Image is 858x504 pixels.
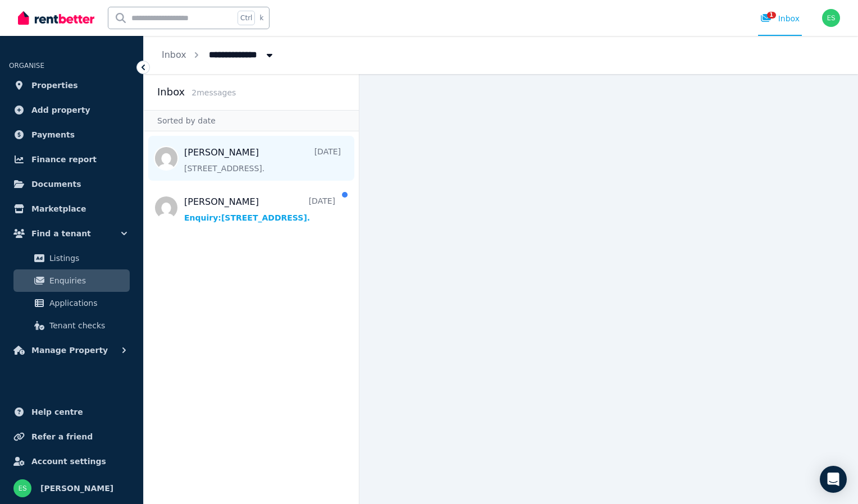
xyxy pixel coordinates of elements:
a: Inbox [162,49,186,60]
span: Add property [31,103,90,117]
span: Enquiries [49,274,125,287]
span: Properties [31,79,78,92]
img: RentBetter [18,10,94,26]
span: 2 message s [191,88,236,97]
a: Payments [9,123,134,146]
button: Find a tenant [9,222,134,245]
span: Applications [49,296,125,310]
span: Tenant checks [49,319,125,332]
span: Documents [31,177,81,191]
span: ORGANISE [9,62,44,70]
a: Help centre [9,401,134,423]
div: Inbox [760,13,800,24]
div: Sorted by date [144,110,359,131]
a: Account settings [9,450,134,473]
a: Refer a friend [9,425,134,448]
span: Help centre [31,405,83,419]
span: k [259,13,263,22]
a: [PERSON_NAME][DATE]Enquiry:[STREET_ADDRESS]. [184,195,335,223]
a: Documents [9,173,134,195]
span: Account settings [31,455,106,468]
span: Marketplace [31,202,86,216]
nav: Breadcrumb [144,36,293,74]
span: Payments [31,128,75,141]
span: Manage Property [31,343,108,357]
img: Emma Shea [13,479,31,497]
a: [PERSON_NAME][DATE][STREET_ADDRESS]. [184,146,341,174]
a: Marketplace [9,198,134,220]
button: Manage Property [9,339,134,361]
span: Find a tenant [31,227,91,240]
span: Finance report [31,153,97,166]
h2: Inbox [157,84,185,100]
a: Listings [13,247,130,269]
span: Refer a friend [31,430,93,443]
span: [PERSON_NAME] [40,482,113,495]
a: Applications [13,292,130,314]
div: Open Intercom Messenger [820,466,847,493]
img: Emma Shea [822,9,840,27]
span: Listings [49,251,125,265]
a: Properties [9,74,134,97]
span: 1 [767,12,776,19]
a: Add property [9,99,134,121]
span: Ctrl [238,11,255,25]
a: Finance report [9,148,134,171]
nav: Message list [144,131,359,504]
a: Enquiries [13,269,130,292]
a: Tenant checks [13,314,130,337]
